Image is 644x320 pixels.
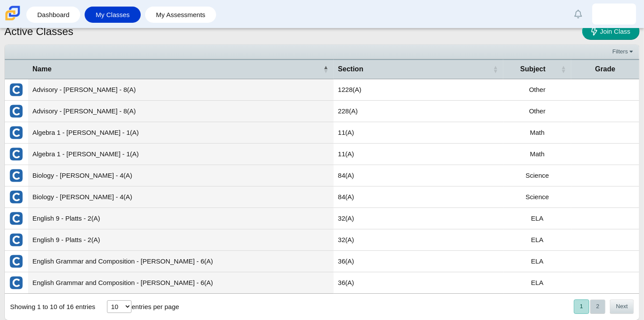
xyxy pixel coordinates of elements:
[28,165,334,186] td: Biology - [PERSON_NAME] - 4(A)
[323,60,328,78] span: Name : Activate to invert sorting
[520,65,546,73] span: Subject
[28,144,334,165] td: Algebra 1 - [PERSON_NAME] - 1(A)
[503,186,571,208] td: Science
[28,251,334,272] td: English Grammar and Composition - [PERSON_NAME] - 6(A)
[89,7,136,23] a: My Classes
[31,7,76,23] a: Dashboard
[610,47,637,56] a: Filters
[132,303,179,310] label: entries per page
[9,169,23,183] img: External class connected through Clever
[9,104,23,118] img: External class connected through Clever
[573,299,634,314] nav: pagination
[503,79,571,101] td: Other
[149,7,212,23] a: My Assessments
[32,65,52,73] span: Name
[610,299,634,314] button: Next
[4,4,22,22] img: Carmen School of Science & Technology
[9,233,23,247] img: External class connected through Clever
[9,211,23,225] img: External class connected through Clever
[28,101,334,122] td: Advisory - [PERSON_NAME] - 8(A)
[561,60,566,78] span: Subject : Activate to sort
[503,101,571,122] td: Other
[600,28,630,35] span: Join Class
[503,272,571,294] td: ELA
[9,276,23,290] img: External class connected through Clever
[28,272,334,294] td: English Grammar and Composition - [PERSON_NAME] - 6(A)
[334,79,503,101] td: 1228(A)
[5,294,95,320] div: Showing 1 to 10 of 16 entries
[592,4,636,25] a: jquon.evans.2R1rKk
[334,144,503,165] td: 11(A)
[4,24,73,39] h1: Active Classes
[334,208,503,229] td: 32(A)
[334,229,503,251] td: 32(A)
[590,299,605,314] button: 2
[334,186,503,208] td: 84(A)
[4,16,22,24] a: Carmen School of Science & Technology
[574,299,589,314] button: 1
[334,165,503,186] td: 84(A)
[9,126,23,140] img: External class connected through Clever
[503,144,571,165] td: Math
[9,83,23,97] img: External class connected through Clever
[28,208,334,229] td: English 9 - Platts - 2(A)
[334,122,503,144] td: 11(A)
[338,65,363,73] span: Section
[607,7,621,21] img: jquon.evans.2R1rKk
[9,190,23,204] img: External class connected through Clever
[595,65,615,73] span: Grade
[28,79,334,101] td: Advisory - [PERSON_NAME] - 8(A)
[503,208,571,229] td: ELA
[503,251,571,272] td: ELA
[569,4,588,24] a: Alerts
[334,101,503,122] td: 228(A)
[9,254,23,268] img: External class connected through Clever
[28,186,334,208] td: Biology - [PERSON_NAME] - 4(A)
[493,60,498,78] span: Section : Activate to sort
[503,229,571,251] td: ELA
[334,251,503,272] td: 36(A)
[582,23,640,40] a: Join Class
[28,122,334,144] td: Algebra 1 - [PERSON_NAME] - 1(A)
[503,122,571,144] td: Math
[334,272,503,294] td: 36(A)
[503,165,571,186] td: Science
[9,147,23,161] img: External class connected through Clever
[28,229,334,251] td: English 9 - Platts - 2(A)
